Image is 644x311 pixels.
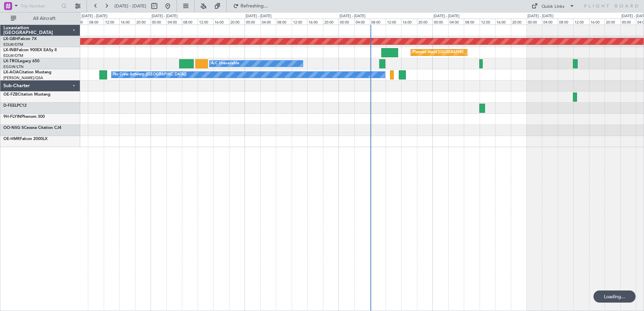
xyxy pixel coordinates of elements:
div: 04:00 [542,19,557,25]
div: 00:00 [151,19,166,25]
a: OE-FZBCitation Mustang [3,93,51,97]
div: 04:00 [260,19,276,25]
div: A/C Unavailable [211,59,239,69]
div: [DATE] - [DATE] [433,13,459,19]
a: LX-INBFalcon 900EX EASy II [3,48,57,52]
a: EDLW/DTM [3,53,23,58]
span: LX-AOA [3,70,19,74]
span: OO-NSG S [3,126,24,130]
div: Quick Links [542,3,565,10]
span: D-FEEL [3,104,17,108]
div: 12:00 [104,19,119,25]
div: 16:00 [495,19,511,25]
div: 00:00 [620,19,636,25]
a: LX-TROLegacy 650 [3,59,39,63]
div: [DATE] - [DATE] [82,13,107,19]
div: 20:00 [417,19,432,25]
span: LX-TRO [3,59,18,63]
div: 08:00 [464,19,479,25]
div: 08:00 [182,19,197,25]
div: Loading... [593,290,636,303]
div: 00:00 [245,19,260,25]
span: LX-INB [3,48,17,52]
button: All Aircraft [7,13,73,24]
div: 08:00 [370,19,385,25]
div: [DATE] - [DATE] [527,13,553,19]
div: 08:00 [88,19,103,25]
span: LX-GBH [3,37,18,41]
div: 08:00 [276,19,291,25]
div: 04:00 [448,19,464,25]
div: 04:00 [72,19,88,25]
div: 04:00 [354,19,370,25]
div: [DATE] - [DATE] [152,13,178,19]
a: 9H-FLYINPhenom 300 [3,115,45,119]
a: EGGW/LTN [3,64,24,69]
div: 16:00 [119,19,135,25]
div: [DATE] - [DATE] [246,13,271,19]
a: D-FEELPC12 [3,104,27,108]
input: Trip Number [21,1,59,11]
span: All Aircraft [18,16,71,21]
a: LX-AOACitation Mustang [3,70,52,74]
div: 16:00 [589,19,605,25]
div: 20:00 [135,19,151,25]
div: 12:00 [386,19,401,25]
div: 12:00 [198,19,213,25]
div: 20:00 [511,19,526,25]
span: OE-FZB [3,93,18,97]
div: 12:00 [480,19,495,25]
div: 20:00 [229,19,245,25]
div: 00:00 [339,19,354,25]
div: 08:00 [558,19,573,25]
div: No Crew Antwerp ([GEOGRAPHIC_DATA]) [113,70,186,80]
div: 16:00 [307,19,323,25]
div: 04:00 [166,19,182,25]
div: [DATE] - [DATE] [340,13,365,19]
a: OE-HMRFalcon 2000LX [3,137,47,141]
div: 16:00 [401,19,417,25]
button: Quick Links [528,1,578,11]
div: 12:00 [573,19,589,25]
a: OO-NSG SCessna Citation CJ4 [3,126,61,130]
div: 20:00 [605,19,620,25]
a: LX-GBHFalcon 7X [3,37,37,41]
a: EDLW/DTM [3,42,23,47]
button: Refreshing... [230,1,270,11]
span: [DATE] - [DATE] [115,3,146,9]
span: 9H-FLYIN [3,115,21,119]
span: OE-HMR [3,137,20,141]
div: Planned Maint [GEOGRAPHIC_DATA] [413,47,477,58]
div: 20:00 [323,19,339,25]
div: 12:00 [292,19,307,25]
a: [PERSON_NAME]/QSA [3,75,43,80]
span: Refreshing... [240,4,268,8]
div: 16:00 [213,19,229,25]
div: 00:00 [432,19,448,25]
div: 00:00 [526,19,542,25]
